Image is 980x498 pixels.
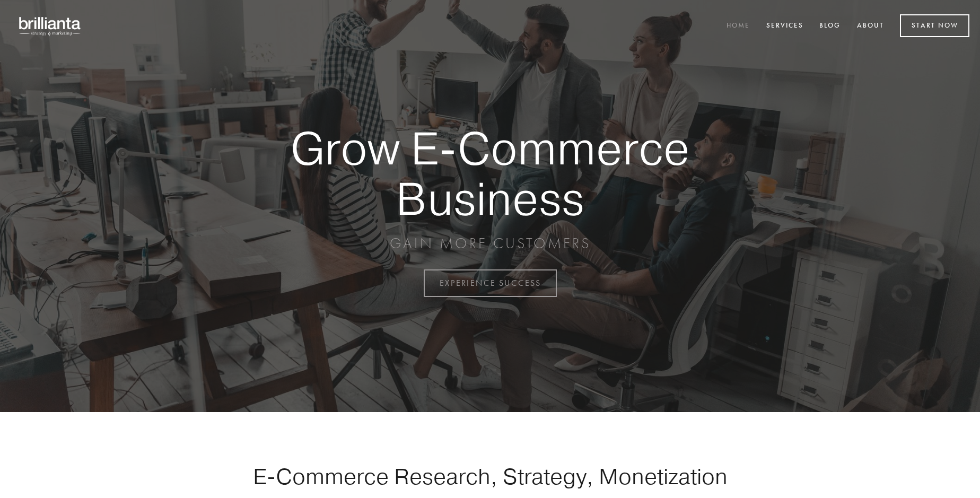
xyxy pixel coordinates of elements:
h1: E-Commerce Research, Strategy, Monetization [220,463,760,490]
a: About [850,18,891,35]
a: Services [759,18,810,35]
a: EXPERIENCE SUCCESS [424,269,557,297]
a: Blog [812,18,847,35]
strong: Grow E-Commerce Business [253,123,727,223]
p: GAIN MORE CUSTOMERS [253,234,727,253]
a: Home [720,18,757,35]
a: Start Now [900,14,969,37]
img: brillianta - research, strategy, marketing [11,11,90,41]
